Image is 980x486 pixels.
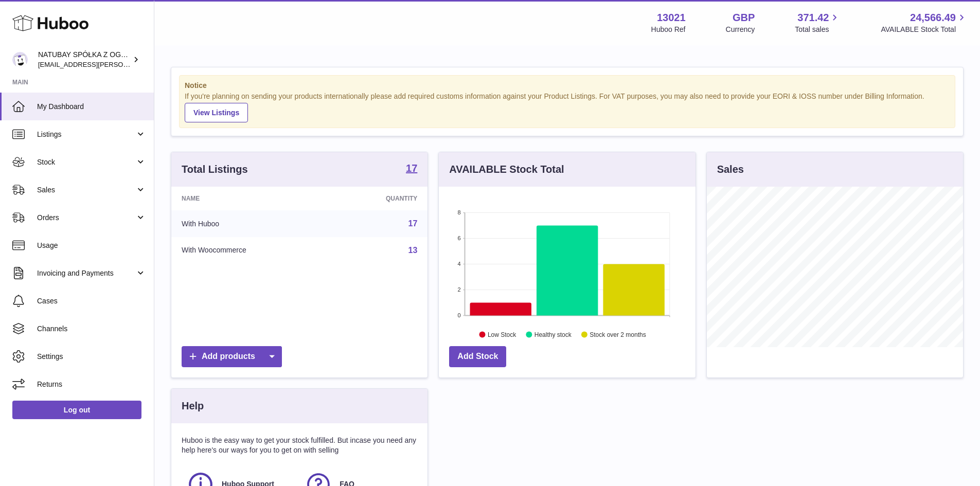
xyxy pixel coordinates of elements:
[657,11,686,25] strong: 13021
[37,241,146,250] span: Usage
[330,187,427,210] th: Quantity
[171,210,330,237] td: With Huboo
[406,163,417,175] a: 17
[37,213,135,223] span: Orders
[795,11,841,34] a: 371.42 Total sales
[881,11,968,34] a: 24,566.49 AVAILABLE Stock Total
[733,11,755,25] strong: GBP
[37,324,146,334] span: Channels
[185,103,248,122] a: View Listings
[171,187,330,210] th: Name
[37,130,135,139] span: Listings
[488,331,516,338] text: Low Stock
[449,163,564,176] h3: AVAILABLE Stock Total
[458,261,461,267] text: 4
[38,60,206,68] span: [EMAIL_ADDRESS][PERSON_NAME][DOMAIN_NAME]
[182,399,204,413] h3: Help
[182,346,282,367] a: Add products
[458,286,461,293] text: 2
[726,25,755,34] div: Currency
[408,219,418,228] a: 17
[590,331,646,338] text: Stock over 2 months
[182,163,248,176] h3: Total Listings
[458,209,461,215] text: 8
[881,25,968,34] span: AVAILABLE Stock Total
[910,11,956,25] span: 24,566.49
[651,25,686,34] div: Huboo Ref
[171,237,330,264] td: With Woocommerce
[37,185,135,195] span: Sales
[37,380,146,389] span: Returns
[37,157,135,167] span: Stock
[38,50,131,69] div: NATUBAY SPÓŁKA Z OGRANICZONĄ ODPOWIEDZIALNOŚCIĄ
[408,246,418,255] a: 13
[37,268,135,278] span: Invoicing and Payments
[37,296,146,306] span: Cases
[185,81,950,91] strong: Notice
[12,401,141,419] a: Log out
[185,92,950,122] div: If you're planning on sending your products internationally please add required customs informati...
[182,436,417,455] p: Huboo is the easy way to get your stock fulfilled. But incase you need any help here's our ways f...
[797,11,829,25] span: 371.42
[534,331,572,338] text: Healthy stock
[449,346,506,367] a: Add Stock
[37,102,146,112] span: My Dashboard
[458,235,461,241] text: 6
[406,163,417,173] strong: 17
[717,163,744,176] h3: Sales
[458,312,461,318] text: 0
[37,352,146,362] span: Settings
[795,25,841,34] span: Total sales
[12,52,28,67] img: kacper.antkowski@natubay.pl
